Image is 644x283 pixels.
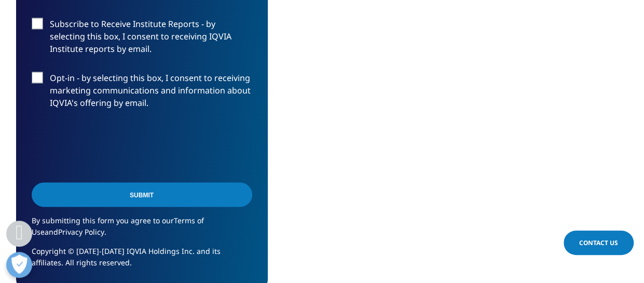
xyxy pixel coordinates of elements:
[32,72,252,115] label: Opt-in - by selecting this box, I consent to receiving marketing communications and information a...
[32,245,252,276] p: Copyright © [DATE]-[DATE] IQVIA Holdings Inc. and its affiliates. All rights reserved.
[6,252,32,278] button: Open Preferences
[579,238,618,247] span: Contact Us
[32,18,252,61] label: Subscribe to Receive Institute Reports - by selecting this box, I consent to receiving IQVIA Inst...
[32,182,252,207] input: Submit
[32,214,252,245] p: By submitting this form you agree to our and .
[58,226,104,236] a: Privacy Policy
[32,126,189,166] iframe: reCAPTCHA
[564,231,634,255] a: Contact Us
